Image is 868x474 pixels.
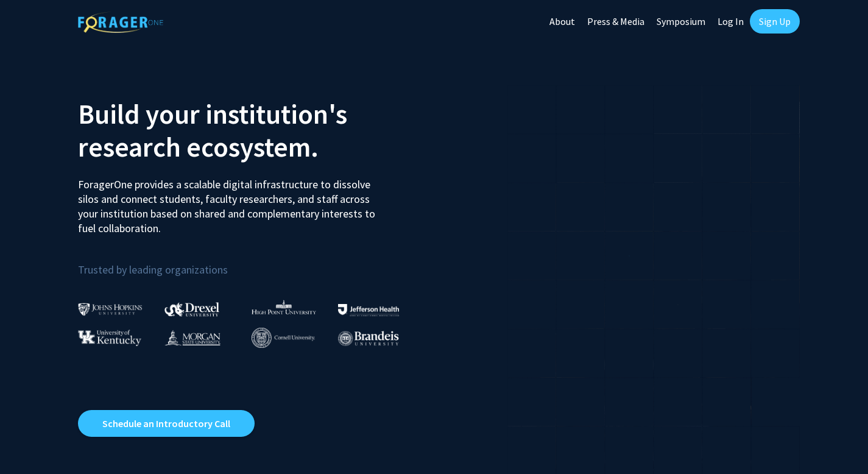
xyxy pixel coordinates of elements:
[78,246,425,279] p: Trusted by leading organizations
[78,12,163,33] img: ForagerOne Logo
[164,330,221,345] img: Morgan State University
[252,300,316,314] img: High Point University
[338,304,399,316] img: Thomas Jefferson University
[338,331,399,346] img: Brandeis University
[750,9,800,34] a: Sign Up
[164,302,219,316] img: Drexel University
[78,410,255,437] a: Opens in a new tab
[78,168,384,236] p: ForagerOne provides a scalable digital infrastructure to dissolve silos and connect students, fac...
[78,303,143,316] img: Johns Hopkins University
[78,330,141,346] img: University of Kentucky
[252,328,315,348] img: Cornell University
[78,97,425,163] h2: Build your institution's research ecosystem.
